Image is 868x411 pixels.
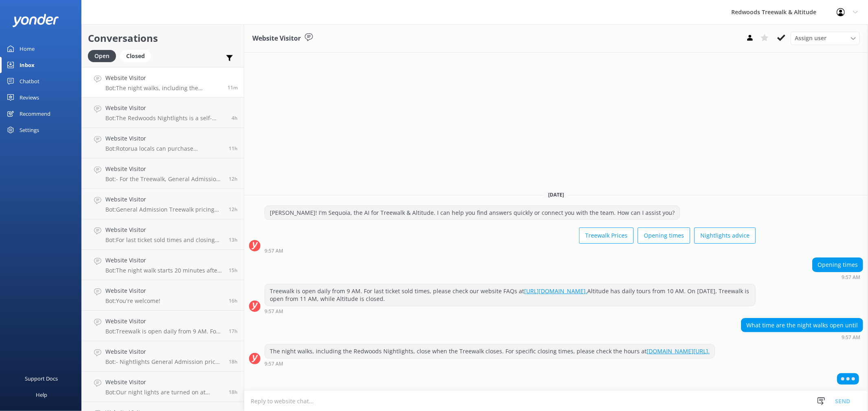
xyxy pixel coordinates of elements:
div: Closed [120,50,151,62]
span: Aug 20 2025 04:00pm (UTC +12:00) Pacific/Auckland [229,358,238,365]
div: [PERSON_NAME]! I'm Sequoia, the AI for Treewalk & Altitude. I can help you find answers quickly o... [265,206,680,220]
span: Aug 20 2025 05:20pm (UTC +12:00) Pacific/Auckland [229,297,238,304]
a: Website VisitorBot:The night walk starts 20 minutes after sunset. You can check the exact sunset ... [82,250,244,280]
p: Bot: For last ticket sold times and closing hours, please check our website FAQs at [URL][DOMAIN_... [105,236,223,244]
a: Website VisitorBot:The Redwoods Nightlights is a self-guided experience that takes approximately ... [82,97,244,128]
h4: Website Visitor [105,378,223,387]
span: Aug 20 2025 03:12pm (UTC +12:00) Pacific/Auckland [229,389,238,396]
strong: 9:57 AM [265,361,283,366]
div: Treewalk is open daily from 9 AM. For last ticket sold times, please check our website FAQs at Al... [265,284,755,306]
span: Assign user [795,34,826,43]
h4: Website Visitor [105,104,225,112]
a: Website VisitorBot:For last ticket sold times and closing hours, please check our website FAQs at... [82,219,244,250]
div: Help [36,387,47,403]
a: Website VisitorBot:- For the Treewalk, General Admission tickets are always available online and ... [82,158,244,189]
p: Bot: The Redwoods Nightlights is a self-guided experience that takes approximately 30-40 minutes ... [105,115,225,122]
button: Nightlights advice [694,227,756,244]
strong: 9:57 AM [265,249,283,253]
a: [DOMAIN_NAME][URL]. [647,347,710,355]
span: Aug 20 2025 04:44pm (UTC +12:00) Pacific/Auckland [229,328,238,335]
h4: Website Visitor [105,195,223,204]
a: Website VisitorBot:Rotorua locals can purchase discounted tickets for themselves, but not for oth... [82,128,244,158]
p: Bot: The night walk starts 20 minutes after sunset. You can check the exact sunset times at [DOMA... [105,267,223,274]
p: Bot: Treewalk is open daily from 9 AM. For last ticket sold times, please check our website FAQs ... [105,328,223,335]
div: Aug 21 2025 09:57am (UTC +12:00) Pacific/Auckland [741,334,863,340]
h4: Website Visitor [105,134,223,143]
div: Recommend [20,106,50,122]
strong: 9:57 AM [842,275,860,280]
div: Chatbot [20,73,39,89]
button: Opening times [638,227,690,244]
span: Aug 21 2025 09:57am (UTC +12:00) Pacific/Auckland [227,84,238,91]
p: Bot: - Nightlights General Admission prices start at $42 for adults (16+ years) and $26 for child... [105,358,223,366]
p: Bot: - For the Treewalk, General Admission tickets are always available online and onsite. - For ... [105,175,223,183]
h4: Website Visitor [105,225,223,234]
a: Website VisitorBot:General Admission Treewalk pricing starts at $42 for adults (16+ years) and $2... [82,189,244,219]
span: Aug 20 2025 08:28pm (UTC +12:00) Pacific/Auckland [229,236,238,243]
div: Support Docs [25,370,58,387]
a: Website VisitorBot:Our night lights are turned on at sunset and the night walk starts 20 minutes ... [82,372,244,402]
p: Bot: The night walks, including the Redwoods Nightlights, close when the Treewalk closes. For spe... [105,84,221,92]
div: Assign User [791,32,860,45]
strong: 9:57 AM [842,335,860,340]
a: Website VisitorBot:- Nightlights General Admission prices start at $42 for adults (16+ years) and... [82,341,244,372]
div: Home [20,41,35,57]
button: Treewalk Prices [579,227,634,244]
div: Opening times [813,258,863,272]
div: Aug 21 2025 09:57am (UTC +12:00) Pacific/Auckland [812,274,863,280]
div: Aug 21 2025 09:57am (UTC +12:00) Pacific/Auckland [265,308,756,314]
div: Aug 21 2025 09:57am (UTC +12:00) Pacific/Auckland [265,248,756,253]
span: Aug 20 2025 09:12pm (UTC +12:00) Pacific/Auckland [229,206,238,213]
p: Bot: You're welcome! [105,297,160,305]
strong: 9:57 AM [265,309,283,314]
span: [DATE] [543,191,569,198]
h2: Conversations [88,30,238,46]
div: Open [88,50,116,62]
div: Settings [20,122,39,138]
a: Website VisitorBot:The night walks, including the Redwoods Nightlights, close when the Treewalk c... [82,67,244,97]
p: Bot: Rotorua locals can purchase discounted tickets for themselves, but not for others. A General... [105,145,223,152]
p: Bot: Our night lights are turned on at sunset and the night walk starts 20 minutes thereafter. We... [105,389,223,396]
h3: Website Visitor [252,33,301,44]
a: Closed [120,51,155,60]
h4: Website Visitor [105,317,223,326]
a: Website VisitorBot:You're welcome!16h [82,280,244,311]
span: Aug 20 2025 06:22pm (UTC +12:00) Pacific/Auckland [229,267,238,274]
div: Reviews [20,89,39,106]
div: What time are the night walks open until [741,318,863,332]
h4: Website Visitor [105,256,223,265]
div: The night walks, including the Redwoods Nightlights, close when the Treewalk closes. For specific... [265,344,715,358]
a: Website VisitorBot:Treewalk is open daily from 9 AM. For last ticket sold times, please check our... [82,311,244,341]
h4: Website Visitor [105,347,223,356]
span: Aug 20 2025 10:55pm (UTC +12:00) Pacific/Auckland [229,145,238,152]
p: Bot: General Admission Treewalk pricing starts at $42 for adults (16+ years) and $26 for children... [105,206,223,213]
span: Aug 21 2025 05:13am (UTC +12:00) Pacific/Auckland [232,115,238,121]
img: yonder-white-logo.png [12,14,59,27]
a: Open [88,51,120,60]
h4: Website Visitor [105,74,221,82]
h4: Website Visitor [105,164,223,173]
span: Aug 20 2025 09:26pm (UTC +12:00) Pacific/Auckland [229,175,238,182]
a: [URL][DOMAIN_NAME]. [524,287,587,295]
div: Aug 21 2025 09:57am (UTC +12:00) Pacific/Auckland [265,361,715,366]
h4: Website Visitor [105,286,160,295]
div: Inbox [20,57,35,73]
